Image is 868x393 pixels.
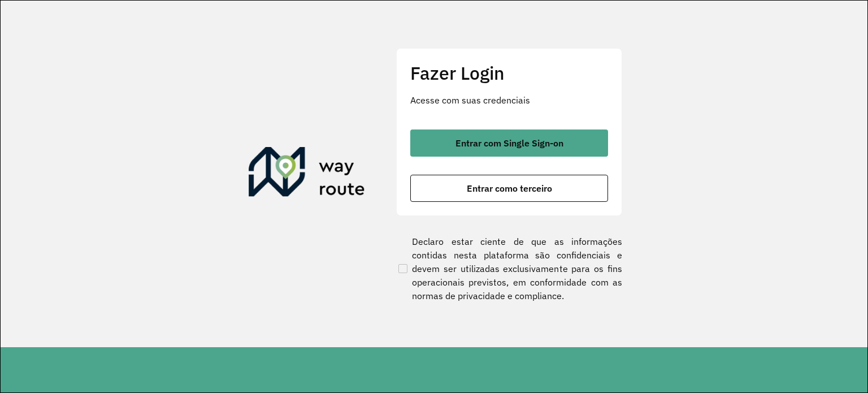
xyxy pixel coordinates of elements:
label: Declaro estar ciente de que as informações contidas nesta plataforma são confidenciais e devem se... [396,235,622,303]
span: Entrar como terceiro [467,184,552,193]
button: button [410,175,608,202]
h2: Fazer Login [410,62,608,84]
p: Acesse com suas credenciais [410,93,608,107]
button: button [410,129,608,157]
span: Entrar com Single Sign-on [455,139,563,148]
img: Roteirizador AmbevTech [249,147,365,201]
